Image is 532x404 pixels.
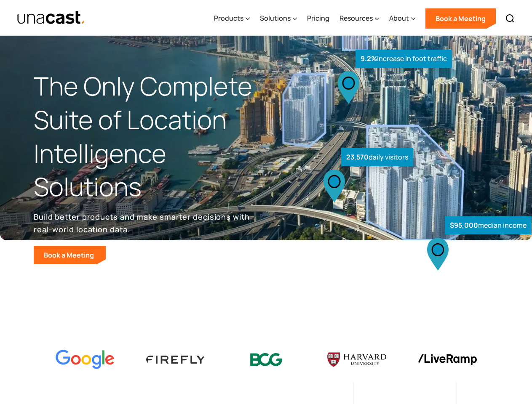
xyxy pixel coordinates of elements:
[505,13,515,24] img: Search icon
[340,1,379,36] div: Resources
[237,348,296,372] img: BCG logo
[389,1,415,36] div: About
[34,246,106,264] a: Book a Meeting
[445,216,532,234] div: median income
[260,13,291,23] div: Solutions
[425,8,496,29] a: Book a Meeting
[260,1,297,36] div: Solutions
[17,11,86,25] a: home
[341,148,413,166] div: daily visitors
[307,1,329,36] a: Pricing
[389,13,409,23] div: About
[327,350,386,370] img: Harvard U logo
[214,13,243,23] div: Products
[34,210,253,236] p: Build better products and make smarter decisions with real-world location data.
[34,69,266,204] h1: The Only Complete Suite of Location Intelligence Solutions
[214,1,250,36] div: Products
[56,350,115,369] img: Google logo Color
[340,13,373,23] div: Resources
[146,356,205,364] img: Firefly Advertising logo
[356,50,452,68] div: increase in foot traffic
[450,221,478,230] strong: $95,000
[17,11,86,25] img: Unacast text logo
[361,54,377,63] strong: 9.2%
[418,354,477,365] img: liveramp logo
[346,152,369,162] strong: 23,570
